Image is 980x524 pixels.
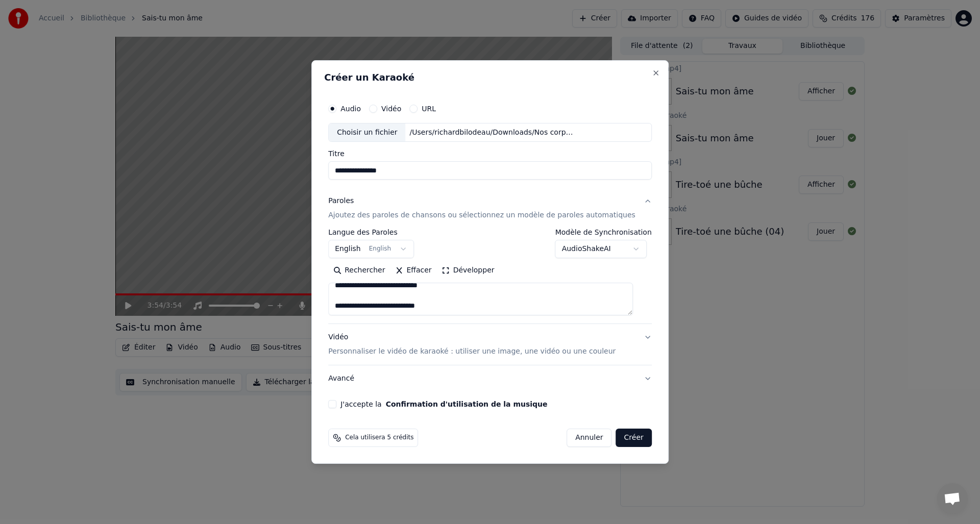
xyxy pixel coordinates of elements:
label: J'accepte la [340,401,547,408]
button: Annuler [567,429,611,447]
button: J'accepte la [386,401,548,408]
div: ParolesAjoutez des paroles de chansons ou sélectionnez un modèle de paroles automatiques [328,229,652,324]
p: Ajoutez des paroles de chansons ou sélectionnez un modèle de paroles automatiques [328,211,635,221]
span: Cela utilisera 5 crédits [345,434,413,442]
div: Choisir un fichier [329,123,405,142]
button: Créer [616,429,652,447]
button: Rechercher [328,263,390,279]
button: ParolesAjoutez des paroles de chansons ou sélectionnez un modèle de paroles automatiques [328,188,652,229]
div: Paroles [328,196,354,207]
h2: Créer un Karaoké [324,73,656,82]
button: Développer [437,263,500,279]
label: Modèle de Synchronisation [555,229,652,236]
button: Effacer [390,263,436,279]
button: VidéoPersonnaliser le vidéo de karaoké : utiliser une image, une vidéo ou une couleur [328,325,652,365]
label: Langue des Paroles [328,229,414,236]
button: Avancé [328,365,652,392]
p: Personnaliser le vidéo de karaoké : utiliser une image, une vidéo ou une couleur [328,346,616,357]
label: URL [422,105,436,112]
label: Vidéo [381,105,401,112]
div: /Users/richardbilodeau/Downloads/Nos corps brises (Premier).wav [406,128,579,138]
label: Audio [340,105,361,112]
label: Titre [328,151,652,158]
div: Vidéo [328,333,616,357]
